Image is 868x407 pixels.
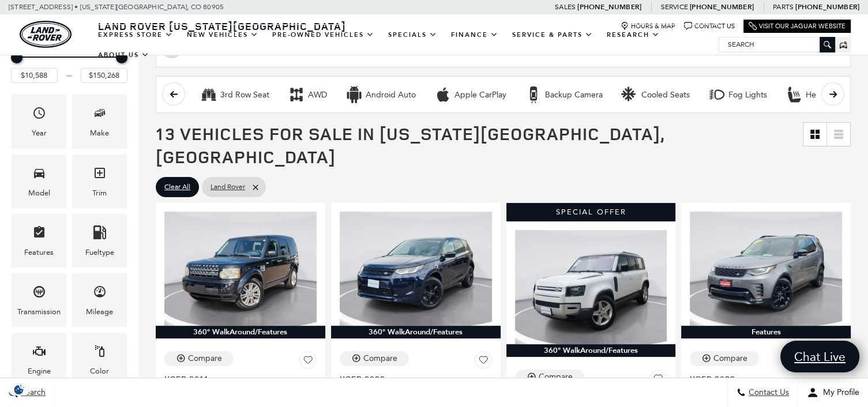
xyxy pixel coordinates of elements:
[788,349,851,364] span: Chat Live
[156,122,664,168] span: 13 Vehicles for Sale in [US_STATE][GEOGRAPHIC_DATA], [GEOGRAPHIC_DATA]
[164,180,190,194] span: Clear All
[164,212,317,326] img: 2011 Land Rover LR4 HSE
[366,90,416,100] div: Android Auto
[444,25,505,45] a: Finance
[506,203,676,221] div: Special Offer
[81,68,127,83] input: Maximum
[281,82,333,107] button: AWDAWD
[98,19,346,33] span: Land Rover [US_STATE][GEOGRAPHIC_DATA]
[363,353,397,364] div: Compare
[72,214,127,267] div: FueltypeFueltype
[211,180,245,194] span: Land Rover
[728,90,767,100] div: Fog Lights
[32,282,46,306] span: Transmission
[12,214,66,267] div: FeaturesFeatures
[72,333,127,386] div: ColorColor
[32,223,46,246] span: Features
[288,86,305,103] div: AWD
[795,2,859,12] a: [PHONE_NUMBER]
[577,2,641,12] a: [PHONE_NUMBER]
[91,19,353,33] a: Land Rover [US_STATE][GEOGRAPHIC_DATA]
[6,383,32,395] section: Click to Open Cookie Consent Modal
[818,388,859,398] span: My Profile
[32,127,47,140] div: Year
[93,103,107,127] span: Make
[690,373,842,395] a: Used 2023Discovery HSE R-Dynamic
[93,223,107,246] span: Fueltype
[505,25,600,45] a: Service & Parts
[91,25,180,45] a: EXPRESS STORE
[9,3,224,11] a: [STREET_ADDRESS] • [US_STATE][GEOGRAPHIC_DATA], CO 80905
[340,373,492,395] a: Used 2022Discovery Sport S R-Dynamic
[786,86,803,103] div: Heated Seats
[545,90,603,100] div: Backup Camera
[72,154,127,208] div: TrimTrim
[690,351,759,366] button: Compare Vehicle
[90,127,109,140] div: Make
[86,306,113,318] div: Mileage
[719,37,835,51] input: Search
[702,82,773,107] button: Fog LightsFog Lights
[93,163,107,187] span: Trim
[690,2,754,12] a: [PHONE_NUMBER]
[20,21,72,48] a: land-rover
[475,351,492,373] button: Save Vehicle
[660,3,687,11] span: Service
[339,82,422,107] button: Android AutoAndroid Auto
[428,82,513,107] button: Apple CarPlayApple CarPlay
[32,103,46,127] span: Year
[773,3,794,11] span: Parts
[681,326,851,338] div: Features
[780,341,859,372] a: Chat Live
[555,3,576,11] span: Sales
[72,273,127,327] div: MileageMileage
[345,86,363,103] div: Android Auto
[28,365,51,378] div: Engine
[713,353,747,364] div: Compare
[6,383,32,395] img: Opt-Out Icon
[32,163,46,187] span: Model
[690,373,833,384] span: Used 2023
[93,282,107,306] span: Mileage
[24,246,54,259] div: Features
[180,25,265,45] a: New Vehicles
[164,373,317,395] a: Used 2011LR4 HSE
[515,370,584,385] button: Compare Vehicle
[749,22,846,31] a: Visit Our Jaguar Website
[798,378,868,407] button: Open user profile menu
[12,95,66,148] div: YearYear
[93,341,107,365] span: Color
[12,273,66,327] div: TransmissionTransmission
[515,230,667,344] img: 2020 Land Rover Defender 110 SE
[684,22,735,31] a: Contact Us
[600,25,667,45] a: Research
[803,123,826,146] a: Grid View
[621,86,638,103] div: Cooled Seats
[806,90,855,100] div: Heated Seats
[340,212,492,326] img: 2022 Land Rover Discovery Sport S R-Dynamic
[821,82,844,105] button: scroll right
[621,22,675,31] a: Hours & Map
[525,86,542,103] div: Backup Camera
[12,333,66,386] div: EngineEngine
[11,48,127,83] div: Price
[220,90,269,100] div: 3rd Row Seat
[746,388,789,398] span: Contact Us
[308,90,327,100] div: AWD
[20,21,72,48] img: Land Rover
[690,212,842,326] img: 2023 Land Rover Discovery HSE R-Dynamic
[91,45,156,65] a: About Us
[615,82,696,107] button: Cooled SeatsCooled Seats
[90,365,109,378] div: Color
[188,353,222,364] div: Compare
[299,351,317,373] button: Save Vehicle
[164,351,234,366] button: Compare Vehicle
[708,86,726,103] div: Fog Lights
[641,90,690,100] div: Cooled Seats
[539,372,573,382] div: Compare
[91,25,719,65] nav: Main Navigation
[454,90,506,100] div: Apple CarPlay
[200,86,217,103] div: 3rd Row Seat
[85,246,114,259] div: Fueltype
[28,187,50,199] div: Model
